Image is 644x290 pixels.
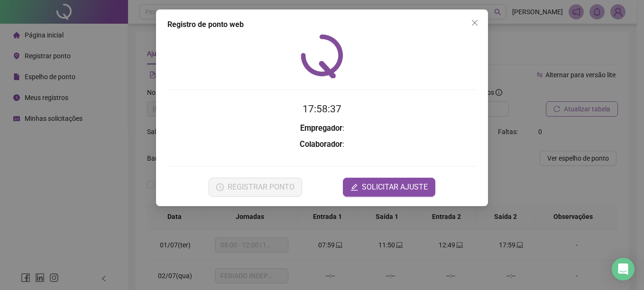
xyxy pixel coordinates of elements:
span: edit [350,183,358,191]
div: Open Intercom Messenger [612,258,635,281]
span: close [471,19,478,27]
div: Registro de ponto web [167,19,477,30]
img: QRPoint [301,34,343,78]
h3: : [167,122,477,135]
strong: Colaborador [300,140,342,149]
time: 17:58:37 [303,103,341,115]
h3: : [167,138,477,151]
button: REGISTRAR PONTO [209,178,302,197]
span: SOLICITAR AJUSTE [362,181,428,193]
strong: Empregador [300,124,342,133]
button: editSOLICITAR AJUSTE [343,178,435,197]
button: Close [467,15,482,30]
